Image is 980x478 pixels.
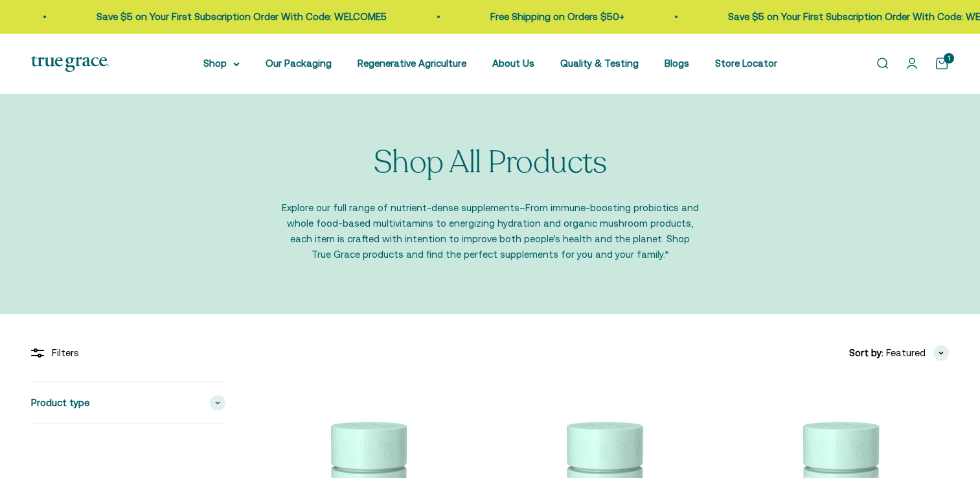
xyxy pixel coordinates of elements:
a: Store Locator [715,58,777,69]
p: Save $5 on Your First Subscription Order With Code: WELCOME5 [94,9,384,25]
a: Quality & Testing [560,58,639,69]
button: Featured [886,345,949,361]
span: Product type [31,395,89,411]
a: Blogs [665,58,689,69]
a: Our Packaging [266,58,332,69]
p: Explore our full range of nutrient-dense supplements–From immune-boosting probiotics and whole fo... [280,200,701,262]
p: Shop All Products [374,146,607,180]
a: Regenerative Agriculture [358,58,466,69]
a: Free Shipping on Orders $50+ [488,11,622,22]
summary: Shop [203,56,240,71]
a: About Us [492,58,534,69]
summary: Product type [31,382,225,424]
cart-count: 1 [944,53,954,63]
span: Featured [886,345,926,361]
div: Filters [31,345,225,361]
span: Sort by: [849,345,883,361]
